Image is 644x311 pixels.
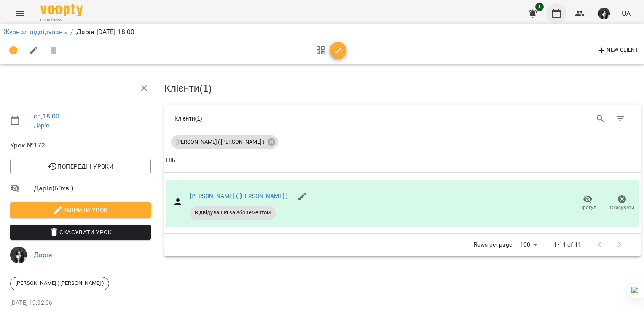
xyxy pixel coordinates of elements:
[164,105,641,132] div: Table Toolbar
[17,227,144,237] span: Скасувати Урок
[174,114,396,123] div: Клієнти ( 1 )
[171,138,269,146] span: [PERSON_NAME] ( [PERSON_NAME] )
[10,159,151,174] button: Попередні уроки
[535,3,544,11] span: 1
[17,205,144,215] span: Змінити урок
[618,5,634,21] button: UA
[590,109,611,129] button: Search
[622,9,631,18] span: UA
[76,27,135,37] p: Дарія [DATE] 18:00
[40,4,83,16] img: Voopty Logo
[3,28,67,36] a: Журнал відвідувань
[517,239,540,251] div: 100
[571,191,605,215] button: Прогул
[40,17,83,23] span: For Business
[34,122,49,129] a: Дарія
[166,155,176,166] div: Sort
[17,161,144,172] span: Попередні уроки
[610,109,631,129] button: Фільтр
[598,8,610,19] img: 44b315c2e714f1ab592a079ef2b679bb.jpg
[11,279,109,287] span: [PERSON_NAME] ( [PERSON_NAME] )
[595,44,641,57] button: New Client
[10,140,151,150] span: Урок №172
[10,3,30,24] button: Menu
[605,191,639,215] button: Скасувати
[10,277,109,290] div: [PERSON_NAME] ( [PERSON_NAME] )
[10,202,151,217] button: Змінити урок
[3,27,641,37] nav: breadcrumb
[190,193,288,199] a: [PERSON_NAME] ( [PERSON_NAME] )
[34,112,59,120] a: ср , 18:00
[34,183,151,193] span: Дарія ( 60 хв. )
[190,209,276,217] span: Відвідування за абонементом
[580,204,596,211] span: Прогул
[166,155,176,166] div: ПІБ
[597,46,639,56] span: New Client
[474,241,513,249] p: Rows per page:
[171,135,278,149] div: [PERSON_NAME] ( [PERSON_NAME] )
[34,251,52,259] a: Дарія
[10,225,151,240] button: Скасувати Урок
[70,27,73,37] li: /
[10,247,27,263] img: 44b315c2e714f1ab592a079ef2b679bb.jpg
[10,299,151,307] p: [DATE] 19:02:06
[610,204,634,211] span: Скасувати
[166,155,639,166] span: ПІБ
[554,241,581,249] p: 1-11 of 11
[164,83,641,94] h3: Клієнти ( 1 )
